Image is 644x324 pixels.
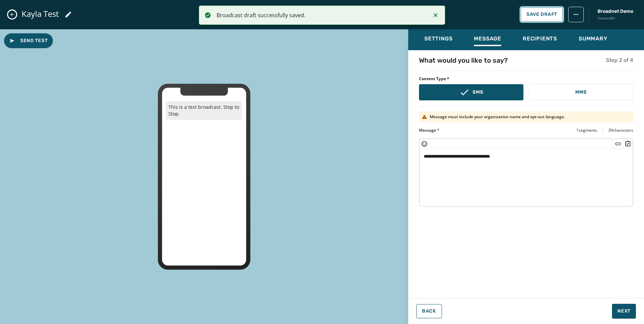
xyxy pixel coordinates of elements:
button: Summary [573,32,613,47]
label: Message * [419,128,440,133]
button: MMS [529,84,633,100]
span: Back [422,309,436,314]
span: Content Type * [419,76,633,82]
button: Save Draft [521,7,563,22]
span: Settings [424,35,452,42]
span: Recipients [523,35,557,42]
p: Message must include your organization name and opt-out language. [430,114,565,120]
button: Insert Emoji [421,140,428,147]
button: Message [469,32,507,47]
h4: What would you like to say? [419,56,508,65]
span: Message [474,35,501,42]
span: 1 segments [576,128,597,133]
span: Save Draft [526,12,557,17]
button: Settings [419,32,458,47]
p: SMS [473,89,483,96]
button: Insert Survey [624,140,631,147]
span: Broadnet Demo [598,8,633,15]
span: rbwave8h [598,15,633,21]
button: Back [416,304,442,318]
button: Recipients [517,32,562,47]
span: 39 characters [608,128,633,133]
div: Broadcast draft successfully saved. [217,11,426,19]
span: Summary [579,35,608,42]
span: Next [617,308,631,315]
p: MMS [575,89,586,96]
h5: Step 2 of 4 [606,56,633,64]
button: Next [612,304,636,319]
p: This is a test broadcast. Stop to Stop. [166,101,242,120]
button: SMS [419,84,523,100]
button: Insert Short Link [615,140,621,147]
button: broadcast action menu [568,7,584,22]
